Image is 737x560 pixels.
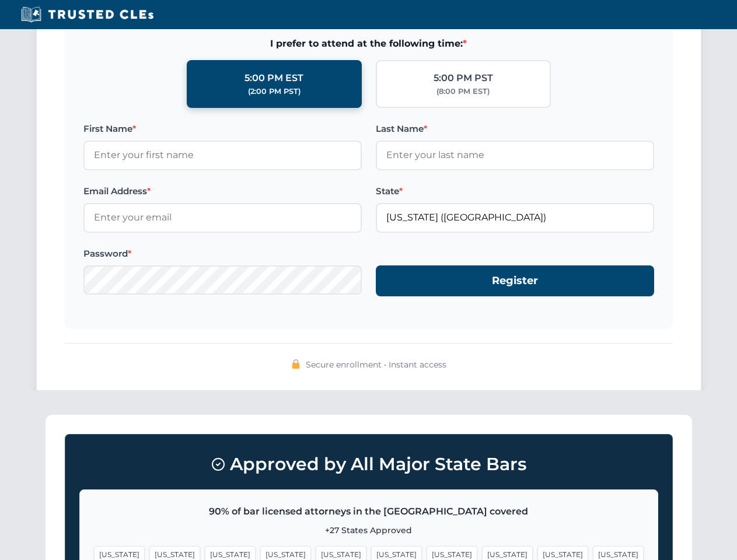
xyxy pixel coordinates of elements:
[248,86,301,97] div: (2:00 PM PST)
[18,6,157,23] img: Trusted CLEs
[83,247,362,261] label: Password
[376,122,654,136] label: Last Name
[83,141,362,170] input: Enter your first name
[436,86,490,97] div: (8:00 PM EST)
[244,71,303,86] div: 5:00 PM EST
[291,359,301,369] img: 🔒
[83,203,362,232] input: Enter your email
[79,449,658,480] h3: Approved by All Major State Bars
[94,504,644,519] p: 90% of bar licensed attorneys in the [GEOGRAPHIC_DATA] covered
[83,184,362,198] label: Email Address
[376,184,654,198] label: State
[94,524,644,537] p: +27 States Approved
[83,36,654,51] span: I prefer to attend at the following time:
[376,203,654,232] input: Florida (FL)
[376,265,654,296] button: Register
[376,141,654,170] input: Enter your last name
[434,71,493,86] div: 5:00 PM PST
[83,122,362,136] label: First Name
[306,358,446,371] span: Secure enrollment • Instant access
